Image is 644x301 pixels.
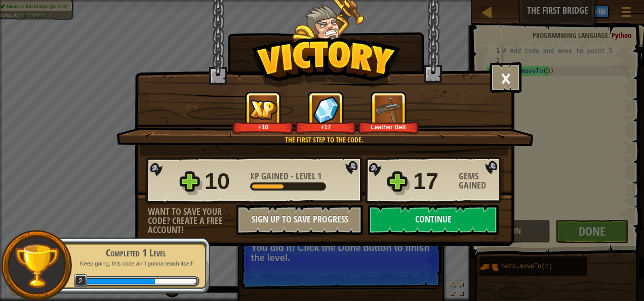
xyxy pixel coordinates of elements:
div: 17 [413,165,453,198]
p: Keep going, this code ain't gonna teach itself! [72,260,199,268]
div: The first step to the code. [165,135,484,145]
button: × [490,62,521,93]
span: Level [294,170,317,182]
div: - [250,172,321,181]
img: New Item [375,96,402,124]
div: +10 [234,123,292,131]
img: Victory [252,37,401,88]
span: 2 [74,274,88,288]
button: Sign Up to Save Progress [236,205,363,235]
span: XP Gained [250,170,291,182]
img: Gems Gained [313,96,339,124]
div: Want to save your code? Create a free account! [148,207,236,235]
div: +17 [297,123,354,131]
div: Leather Belt [360,123,417,131]
div: Completed 1 Level [72,246,199,260]
div: 10 [205,165,244,198]
div: Gems Gained [459,172,504,190]
span: 1 [317,170,321,182]
button: Continue [368,205,499,235]
img: trophy.png [14,243,60,289]
img: XP Gained [249,100,277,120]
